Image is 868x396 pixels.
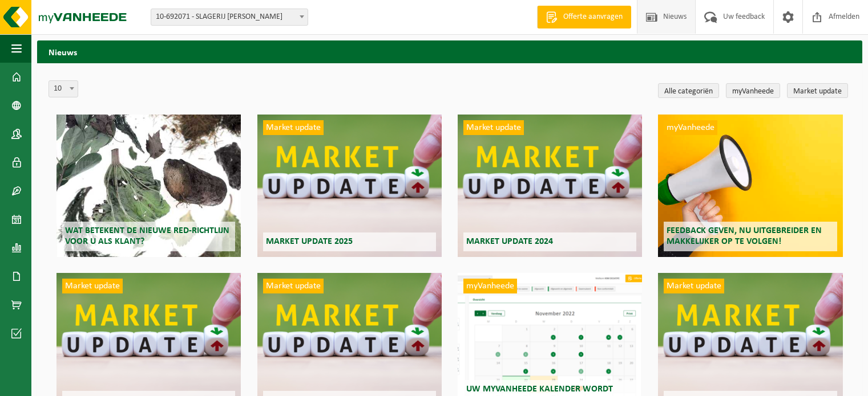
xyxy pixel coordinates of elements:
a: Offerte aanvragen [537,6,631,28]
span: Feedback geven, nu uitgebreider en makkelijker op te volgen! [667,226,822,246]
span: Market update [263,279,324,293]
span: Market update [263,120,324,135]
span: 10 [49,80,78,97]
span: Market update [463,120,524,135]
span: Wat betekent de nieuwe RED-richtlijn voor u als klant? [65,226,229,246]
span: 10-692071 - SLAGERIJ CHRIS - MACHELEN [151,9,308,26]
a: myVanheede [726,83,780,98]
span: Market update [62,279,123,293]
span: Market update [664,279,724,293]
a: Alle categoriën [658,83,719,98]
a: myVanheede Feedback geven, nu uitgebreider en makkelijker op te volgen! [658,115,842,257]
span: Offerte aanvragen [560,11,625,23]
span: Market update 2024 [466,237,553,246]
span: 10-692071 - SLAGERIJ CHRIS - MACHELEN [151,9,308,25]
span: myVanheede [664,120,717,135]
h2: Nieuws [37,40,862,63]
a: Market update Market update 2024 [458,115,642,257]
span: Market update 2025 [266,237,353,246]
span: myVanheede [463,279,517,293]
a: Wat betekent de nieuwe RED-richtlijn voor u als klant? [56,115,241,257]
a: Market update [787,83,848,98]
span: 10 [49,81,78,97]
a: Market update Market update 2025 [257,115,442,257]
